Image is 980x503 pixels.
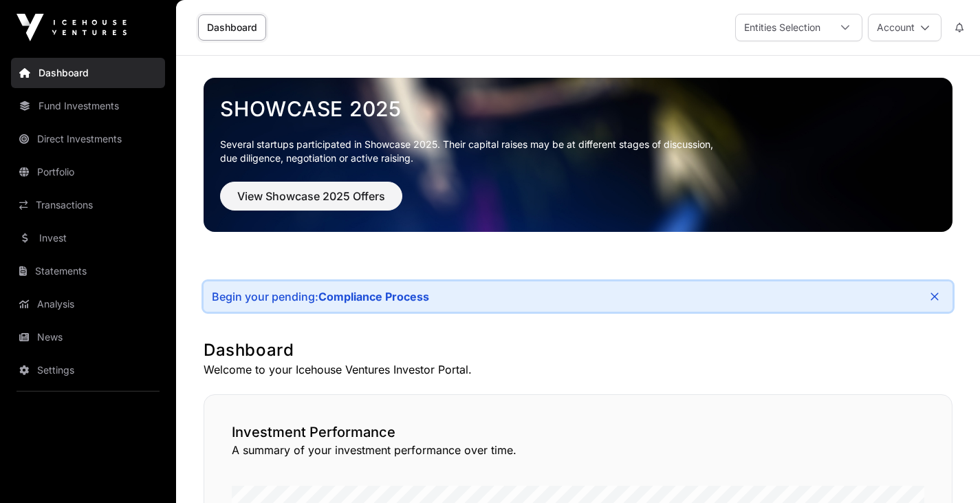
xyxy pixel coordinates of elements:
[220,96,936,121] a: Showcase 2025
[237,188,385,204] span: View Showcase 2025 Offers
[220,195,402,209] a: View Showcase 2025 Offers
[232,422,924,442] h2: Investment Performance
[212,290,429,303] div: Begin your pending:
[220,138,936,165] p: Several startups participated in Showcase 2025. Their capital raises may be at different stages o...
[11,256,165,286] a: Statements
[318,290,429,303] a: Compliance Process
[232,442,924,458] p: A summary of your investment performance over time.
[220,182,402,211] button: View Showcase 2025 Offers
[11,124,165,154] a: Direct Investments
[11,223,165,253] a: Invest
[736,14,829,41] div: Entities Selection
[17,14,127,41] img: Icehouse Ventures Logo
[198,14,266,41] a: Dashboard
[11,58,165,88] a: Dashboard
[204,78,952,232] img: Showcase 2025
[868,14,941,41] button: Account
[11,157,165,187] a: Portfolio
[11,322,165,352] a: News
[204,339,952,361] h1: Dashboard
[11,91,165,121] a: Fund Investments
[204,361,952,378] p: Welcome to your Icehouse Ventures Investor Portal.
[11,289,165,319] a: Analysis
[925,287,944,306] button: Close
[11,355,165,385] a: Settings
[11,190,165,220] a: Transactions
